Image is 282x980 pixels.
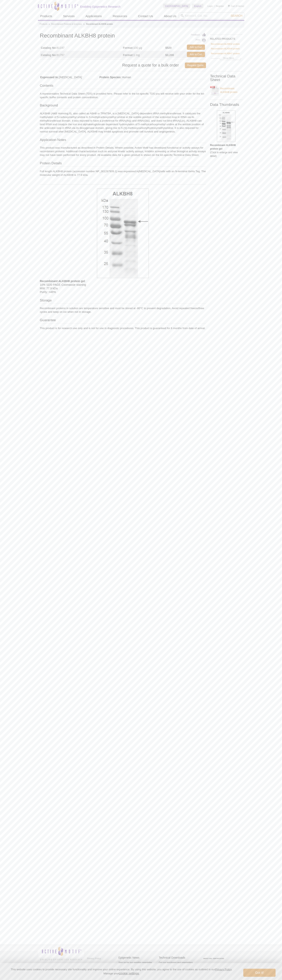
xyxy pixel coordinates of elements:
b: Recombinant ALKBH8 protein gel [210,144,236,150]
p: (Click to enlarge and view detail) [210,143,242,158]
h2: Enabling Epigenetics Research [80,5,121,8]
h1: Recombinant ALKBH8 protein [40,33,206,40]
a: Login [207,5,213,7]
p: Get our brochures and newsletters, or request them by mail. [159,961,197,971]
p: ALKBH8 (AlkB Homolog 8), also called as ABH8 or TRMT9A, is a [MEDICAL_DATA]-dependent tRNA methyl... [40,112,206,133]
strong: $3,200 [165,53,174,57]
a: Show More [211,56,241,61]
span: Search [231,14,242,17]
strong: Catalog No: [41,53,57,57]
h3: Application Notes [40,138,206,143]
a: Feedback [191,33,206,37]
li: » [49,23,50,25]
a: Contact Us [136,12,155,20]
td: 100 µg [123,44,165,51]
p: Full length ALKBH8 protein (accession number NP_001287939.1) was expressed in cells with an N-ter... [40,170,206,177]
i: [MEDICAL_DATA] [138,170,160,173]
span: Request a quote for a bulk order [40,63,185,68]
p: Sign up for our monthly newsletter highlighting recent publications in the field of epigenetics. [119,961,157,975]
li: (0 items) [228,4,244,8]
i: [MEDICAL_DATA] [59,76,82,79]
h3: Guarantee [40,318,206,323]
a: Recombinant ALKBH4 protein [211,47,240,50]
a: Privacy Policy [215,968,232,971]
a: Print [191,38,206,43]
a: Services [61,12,77,20]
a: Cart [228,5,235,7]
button: Got it! [243,969,276,977]
p: A representative Technical Data Sheet (TDS) is provided here. Please refer to the lot-specific TD... [40,92,206,99]
h3: Contents [40,83,206,89]
p: This product was manufactured as described in Protein Details. Where possible, Active Motif has d... [40,146,206,157]
a: Recombinant Proteins & Enzymes [51,22,82,26]
img: Active Motif, [38,945,84,961]
img: Recombinant ALKBH8 protein gel [97,189,149,278]
h3: Background [40,103,206,109]
button: cookie settings [119,972,139,975]
p: Recombinant proteins in solution are temperature sensitive and must be stored at -80°C to prevent... [40,307,206,314]
a: Request Quote [185,63,206,68]
li: Recombinant ALKBH8 protein [86,23,113,25]
span: Protein Species: [83,76,122,79]
span: Expressed In: [40,76,59,79]
h3: Protein Details [40,161,206,167]
a: Terms & Conditions [86,961,107,967]
a: Add to Cart [187,45,205,50]
button: Search [229,14,243,18]
a: Recombinant ALKBH8 protein [210,84,242,96]
strong: $520 [165,46,172,50]
a: Add to Cart [187,52,205,57]
h2: Data Thumbnails [210,103,242,106]
h2: Technical Data Sheet [210,74,242,82]
a: Products [38,12,55,20]
a: Recombinant ALKBH2 protein [211,42,240,46]
strong: Format: [123,53,133,57]
a: Applications [83,12,104,20]
p: This product is for research use only and is not for use in diagnostic procedures. This product i... [40,326,206,330]
td: 81797 [40,51,123,58]
a: About Us [161,12,179,20]
td: 1 mg [123,51,165,58]
a: Privacy Policy [86,955,102,961]
span: Human [122,76,131,79]
a: ABOUT SSL CERTIFICATES [203,958,224,959]
h4: Technical Downloads [159,956,197,959]
p: This website uses cookies to provide necessary site functionality and improve your online experie... [6,968,237,975]
b: Recombinant ALKBH8 protein gel [40,279,85,283]
a: Resources [110,12,130,20]
a: Recombinant ALKBH7 protein [211,52,240,55]
li: » [83,23,85,25]
img: Recombinant ALKBH8 protein gel [217,111,235,142]
a: Register [216,5,224,7]
img: Your Cart [228,5,230,7]
a: [GEOGRAPHIC_DATA] [163,4,190,8]
td: 81197 [40,44,123,51]
a: Products [40,22,48,26]
strong: Catalog No: [41,46,57,50]
h4: Epigenetic News [119,956,157,959]
strong: Format: [123,46,133,50]
table: Click to Verify - This site chose Symantec SSL for secure e-commerce and confidential communicati... [199,952,229,961]
input: Keyword, Cat. No. [179,12,244,19]
h2: RELATED PRODUCTS [210,34,242,42]
h3: Storage [40,298,206,304]
p: 10% SDS-PAGE Coomassie staining MW: 77.9 kDa Purity: >48% [40,279,206,294]
a: English [192,4,203,8]
li: | [214,4,215,8]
